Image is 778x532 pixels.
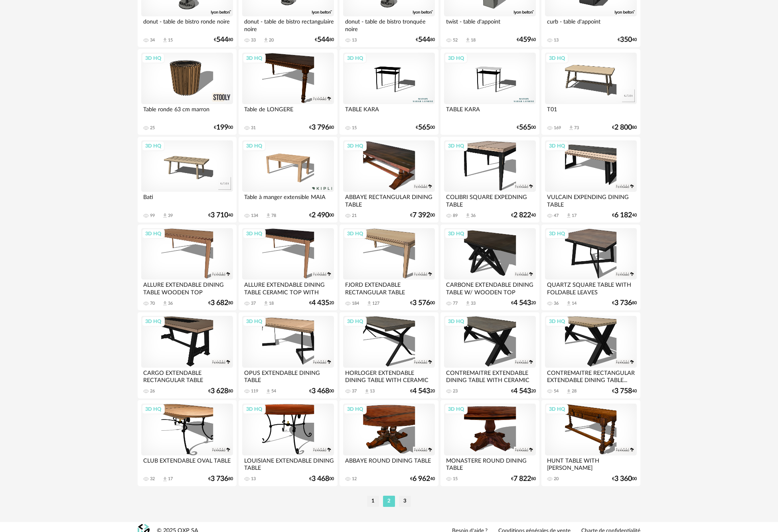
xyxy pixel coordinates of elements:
div: 127 [372,301,379,306]
div: 17 [572,213,577,219]
div: LOUISIANE EXTENDABLE DINING TABLE [242,455,334,471]
div: € 00 [309,388,334,394]
span: 3 736 [614,300,632,306]
div: 32 [150,476,155,482]
span: 3 628 [211,388,228,394]
div: 3D HQ [243,141,266,151]
a: 3D HQ ALLURE EXTENDABLE DINING TABLE CERAMIC TOP WITH OAK... 37 Download icon 18 €4 43520 [239,225,338,311]
div: CONTREMAITRE RECTANGULAR EXTENDABLE DINING TABLE... [545,368,637,384]
div: € 40 [612,213,637,218]
div: 15 [168,37,173,43]
a: 3D HQ Table de LONGERE 31 €3 79680 [239,49,338,135]
span: Download icon [465,213,471,219]
div: € 40 [410,476,435,482]
div: 3D HQ [142,141,165,151]
div: 15 [352,125,357,131]
div: twist - table d'appoint [444,16,536,32]
div: € 40 [618,37,637,43]
a: 3D HQ Bati 99 Download icon 39 €3 71040 [138,137,237,223]
span: 7 822 [513,476,531,482]
div: € 80 [511,476,536,482]
div: € 20 [511,388,536,394]
div: 23 [453,388,458,394]
div: 3D HQ [545,229,569,239]
div: Bati [141,192,233,208]
div: € 80 [612,125,637,130]
span: Download icon [465,300,471,306]
div: curb - table d'appoint [545,16,637,32]
div: 13 [352,37,357,43]
div: € 00 [410,213,435,218]
span: 3 682 [211,300,228,306]
div: 54 [271,388,276,394]
div: 3D HQ [243,229,266,239]
span: 544 [216,37,228,43]
div: 13 [554,37,559,43]
a: 3D HQ TABLE KARA €56500 [440,49,539,135]
div: 36 [554,301,559,306]
span: 6 962 [413,476,430,482]
span: 459 [519,37,531,43]
div: 12 [352,476,357,482]
div: MONASTERE ROUND DINING TABLE [444,455,536,471]
div: 3D HQ [344,53,367,63]
a: 3D HQ LOUISIANE EXTENDABLE DINING TABLE 13 €3 46800 [239,400,338,486]
span: Download icon [364,388,370,394]
div: € 00 [309,213,334,218]
div: 18 [471,37,476,43]
div: 3D HQ [344,141,367,151]
span: Download icon [162,37,168,43]
div: 89 [453,213,458,219]
div: 3D HQ [545,404,569,414]
div: 20 [554,476,559,482]
a: 3D HQ ALLURE EXTENDABLE DINING TABLE WOODEN TOP 70 Download icon 36 €3 68280 [138,225,237,311]
span: 3 710 [211,213,228,218]
div: donut - table de bistro ronde noire [141,16,233,32]
span: 565 [519,125,531,130]
span: 544 [418,37,430,43]
div: 36 [471,213,476,219]
div: ALLURE EXTENDABLE DINING TABLE CERAMIC TOP WITH OAK... [242,280,334,296]
a: 3D HQ Table ronde 63 cm marron 25 €19900 [138,49,237,135]
div: T01 [545,104,637,120]
a: 3D HQ CARGO EXTENDABLE RECTANGULAR TABLE 26 €3 62880 [138,312,237,398]
span: 3 576 [413,300,430,306]
a: 3D HQ HORLOGER EXTENDABLE DINING TABLE WITH CERAMIC TOP 37 Download icon 13 €4 54320 [340,312,438,398]
div: 3D HQ [545,53,569,63]
div: COLIBRI SQUARE EXPEDNING TABLE [444,192,536,208]
div: € 00 [214,125,233,130]
div: ABBAYE ROUND DINING TABLE [343,455,435,471]
div: 78 [271,213,276,219]
div: 70 [150,301,155,306]
div: 77 [453,301,458,306]
div: € 80 [309,125,334,130]
div: 3D HQ [243,404,266,414]
div: € 40 [612,388,637,394]
div: € 80 [315,37,334,43]
div: CARBONE EXTENDABLE DINING TABLE W/ WOODEN TOP [444,280,536,296]
span: Download icon [162,213,168,219]
div: 3D HQ [142,53,165,63]
div: 28 [572,388,577,394]
div: € 20 [309,300,334,306]
div: 3D HQ [444,316,468,327]
div: € 60 [517,37,536,43]
span: Download icon [465,37,471,43]
span: 4 543 [413,388,430,394]
a: 3D HQ ABBAYE ROUND DINING TABLE 12 €6 96240 [340,400,438,486]
span: 3 736 [211,476,228,482]
div: VULCAIN EXPENDING DINING TABLE [545,192,637,208]
span: 3 468 [312,388,329,394]
a: 3D HQ Table à manger extensible MAIA 134 Download icon 78 €2 49000 [239,137,338,223]
div: 3D HQ [444,53,468,63]
div: 33 [251,37,256,43]
span: Download icon [566,213,572,219]
div: CARGO EXTENDABLE RECTANGULAR TABLE [141,368,233,384]
div: 3D HQ [142,404,165,414]
div: € 00 [612,476,637,482]
div: € 80 [612,300,637,306]
div: 73 [574,125,579,131]
div: 25 [150,125,155,131]
span: Download icon [366,300,372,306]
div: € 40 [208,213,233,218]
